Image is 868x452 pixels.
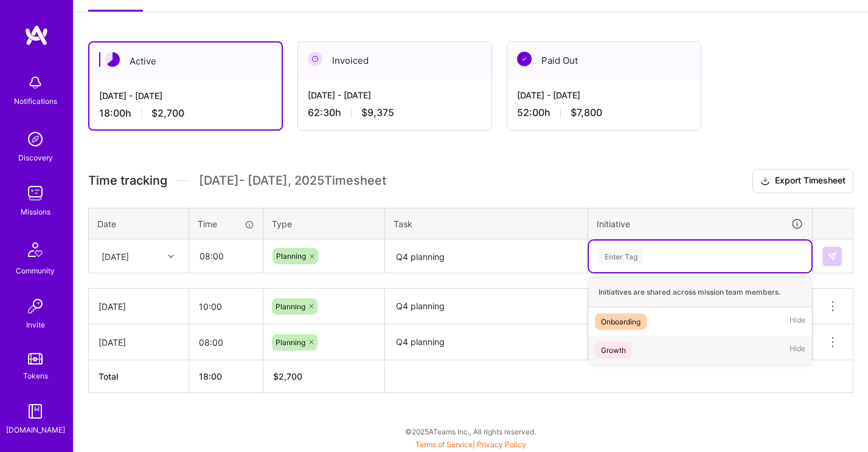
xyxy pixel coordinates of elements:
img: tokens [28,353,43,365]
th: Type [263,208,385,239]
div: Enter Tag [599,247,644,265]
span: $7,800 [571,106,602,119]
i: icon Chevron [168,253,174,259]
a: Privacy Policy [477,440,526,449]
div: [DATE] - [DATE] [308,89,482,101]
span: $9,375 [361,106,394,119]
span: Planning [276,252,306,261]
th: Date [89,208,189,239]
div: [DATE] [99,336,179,349]
div: Community [16,264,55,277]
textarea: Q4 planning [386,290,586,324]
img: Community [21,235,50,264]
img: Paid Out [517,52,532,66]
button: Export Timesheet [752,169,853,193]
span: [DATE] - [DATE] , 2025 Timesheet [199,173,386,188]
span: Hide [790,342,805,358]
th: 18:00 [189,360,263,393]
div: © 2025 ATeams Inc., All rights reserved. [73,416,868,447]
span: Hide [790,313,805,330]
div: [DATE] - [DATE] [517,89,691,101]
div: [DATE] [99,300,179,313]
div: 62:30 h [308,106,482,119]
div: [DATE] [102,250,129,262]
span: Time tracking [88,173,167,188]
div: Tokens [23,369,48,382]
img: discovery [23,127,47,151]
div: Discovery [18,151,53,164]
textarea: Q4 planning [386,326,586,359]
span: $2,700 [151,107,184,120]
div: Invite [26,318,45,331]
div: Paid Out [507,42,701,79]
img: Active [105,52,120,67]
div: 18:00 h [99,107,272,120]
div: [DATE] - [DATE] [99,89,272,102]
img: teamwork [23,181,47,205]
div: 52:00 h [517,106,691,119]
div: Active [89,43,282,80]
img: guide book [23,399,47,423]
span: | [415,440,526,449]
span: Planning [276,302,305,311]
img: Invoiced [308,52,322,66]
input: HH:MM [189,326,263,358]
div: Initiatives are shared across mission team members. [589,277,811,307]
th: Total [89,360,189,393]
img: bell [23,70,47,95]
div: [DOMAIN_NAME] [6,423,65,436]
a: Terms of Service [415,440,473,449]
div: Notifications [14,95,57,108]
div: Missions [21,205,50,218]
div: Growth [601,344,626,357]
div: Onboarding [601,315,641,328]
th: Task [385,208,588,239]
div: Initiative [597,217,804,231]
img: Invite [23,294,47,318]
div: Invoiced [298,42,491,79]
span: Planning [276,338,305,347]
img: Submit [827,252,837,261]
img: logo [24,24,49,46]
span: $ 2,700 [273,371,302,382]
textarea: Q4 planning [386,241,586,273]
i: icon Download [760,175,770,188]
input: HH:MM [189,290,263,323]
div: Time [198,217,254,230]
input: HH:MM [190,240,262,272]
